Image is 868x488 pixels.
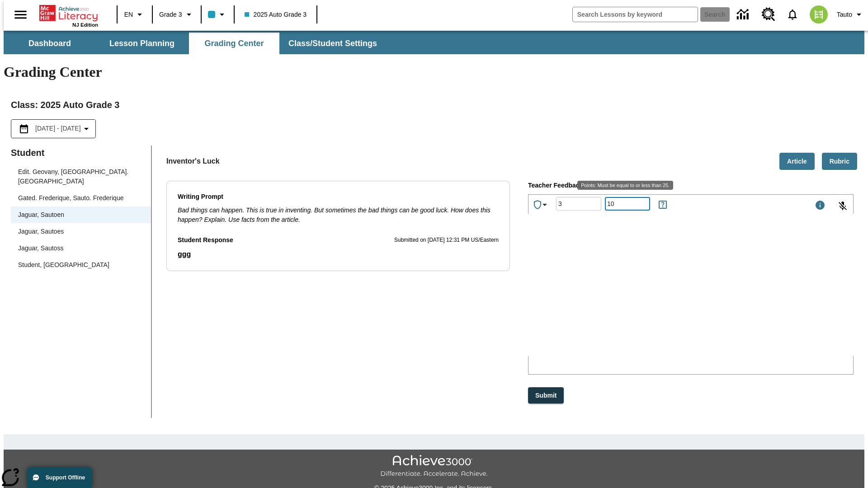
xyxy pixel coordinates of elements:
body: Type your response here. [4,7,132,15]
button: Grade: Grade 3, Select a grade [156,6,198,23]
button: Rubric, Will open in new tab [822,153,857,170]
button: Achievements [528,196,554,214]
h1: Grading Center [4,64,864,80]
div: Points: Must be equal to or less than 25. [577,181,673,190]
h2: Class : 2025 Auto Grade 3 [11,98,857,112]
input: search field [573,7,698,22]
div: Jaguar, Sautoss [11,240,151,257]
span: Tauto [837,10,852,19]
p: Teacher Feedback [528,181,854,191]
div: Jaguar, Sautoes [18,227,64,236]
button: Dashboard [5,33,95,54]
div: Student, [GEOGRAPHIC_DATA] [18,260,109,270]
button: Profile/Settings [833,6,868,23]
button: Lesson Planning [97,33,187,54]
img: avatar image [810,5,828,23]
div: Jaguar, Sautoss [18,244,63,253]
div: SubNavbar [4,31,864,54]
button: Open side menu [7,1,34,28]
button: Click to activate and allow voice recognition [832,195,854,217]
span: NJ Edition [72,22,98,28]
p: Submitted on [DATE] 12:31 PM US/Eastern [394,236,499,245]
button: Article, Will open in new tab [779,153,815,170]
button: Support Offline [27,467,92,488]
div: Points: Must be equal to or less than 25. [605,197,650,211]
button: Grading Center [189,33,279,54]
a: Resource Center, Will open in new tab [756,2,781,27]
span: Grading Center [204,38,264,49]
div: Edit. Geovany, [GEOGRAPHIC_DATA]. [GEOGRAPHIC_DATA] [18,167,144,186]
input: Points: Must be equal to or less than 25. [605,192,650,216]
span: 2025 Auto Grade 3 [245,10,307,19]
button: Language: EN, Select a language [120,6,149,23]
span: Grade 3 [159,10,182,19]
div: Jaguar, Sautoes [11,223,151,240]
span: Class/Student Settings [288,38,377,49]
p: Writing Prompt [178,192,499,202]
div: Maximum 1000 characters Press Escape to exit toolbar and use left and right arrow keys to access ... [815,200,826,212]
span: EN [124,10,133,19]
div: SubNavbar [4,33,385,54]
input: Grade: Letters, numbers, %, + and - are allowed. [556,192,601,216]
svg: Collapse Date Range Filter [81,123,92,134]
div: Gated. Frederique, Sauto. Frederique [18,193,123,203]
p: Student [11,145,151,160]
span: Lesson Planning [109,38,175,49]
button: Class/Student Settings [281,33,384,54]
button: Select a new avatar [804,3,833,26]
div: Gated. Frederique, Sauto. Frederique [11,190,151,206]
a: Data Center [731,2,756,27]
div: Jaguar, Sautoen [18,210,64,220]
a: Notifications [781,3,804,26]
p: Inventor's Luck [166,156,220,167]
div: Home [39,3,98,28]
p: Student Response [178,249,499,260]
p: Student Response [178,235,233,245]
button: Select the date range menu item [15,123,92,134]
span: Dashboard [28,38,71,49]
p: ggg [178,249,499,260]
div: Edit. Geovany, [GEOGRAPHIC_DATA]. [GEOGRAPHIC_DATA] [11,164,151,190]
div: Jaguar, Sautoen [11,206,151,223]
div: Student, [GEOGRAPHIC_DATA] [11,257,151,273]
p: Bad things can happen. This is true in inventing. But sometimes the bad things can be good luck. ... [178,206,499,225]
a: Home [39,4,98,22]
span: Support Offline [46,474,85,481]
button: Submit [528,387,564,404]
span: [DATE] - [DATE] [35,124,81,133]
button: Class color is light blue. Change class color [204,6,231,23]
div: Grade: Letters, numbers, %, + and - are allowed. [556,197,601,211]
button: Rules for Earning Points and Achievements, Will open in new tab [654,196,672,214]
img: Achieve3000 Differentiate Accelerate Achieve [380,455,488,478]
